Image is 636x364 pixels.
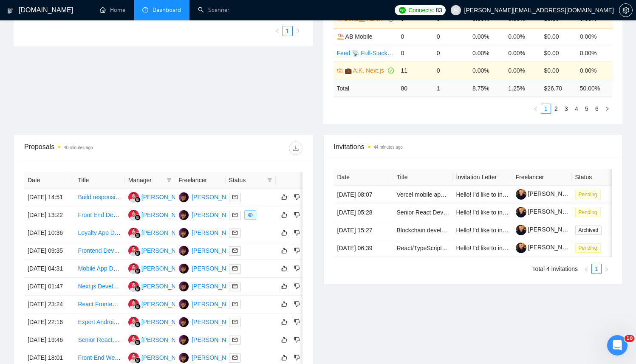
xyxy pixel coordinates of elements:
span: left [275,28,280,34]
li: Next Page [602,104,612,114]
button: dislike [292,245,302,256]
button: like [279,281,289,291]
button: like [279,353,289,363]
img: gigradar-bm.png [135,357,141,363]
span: like [281,283,287,290]
span: mail [232,266,237,271]
td: 0.00% [505,28,540,45]
div: Proposals [24,141,163,155]
span: mail [232,337,237,342]
span: like [281,212,287,218]
li: 6 [592,104,602,114]
img: c1mYmDOCaDamf-ZPL8tgF0hpyKdEMjNiPaO0o0HDYj2CSCJdK1ixA5wJBhKKji2lCR [516,225,526,235]
a: [PERSON_NAME] [516,226,577,233]
a: Next.js Developer Needed for Voice/Video Web Application [78,283,233,290]
a: Pending [575,191,604,198]
img: AK [128,281,139,292]
button: left [272,26,283,36]
span: Pending [575,208,601,217]
a: Senior React Developer Needed for Timed Task Completion [397,209,554,216]
td: Blockchain developer - NFT Marketplace [393,221,453,239]
span: dislike [294,229,300,236]
button: dislike [292,281,302,291]
div: [PERSON_NAME] [141,317,190,327]
th: Title [74,172,124,189]
span: like [281,229,287,236]
span: dislike [294,336,300,343]
a: AK[PERSON_NAME] [128,211,190,218]
button: dislike [292,192,302,202]
a: AK[PERSON_NAME] [128,193,190,200]
span: Dashboard [153,6,181,14]
a: Expert Android / React Native Developer [78,319,184,325]
time: 40 minutes ago [64,145,93,150]
a: Build responsive frontend for website based off designs provided [78,194,248,200]
td: Frontend Developer Needed for Next.js Project [74,242,124,260]
a: 6 [592,104,602,113]
span: Status [229,175,264,185]
span: mail [232,248,237,253]
img: AK [128,263,139,274]
button: like [279,245,289,256]
img: c1mYmDOCaDamf-ZPL8tgF0hpyKdEMjNiPaO0o0HDYj2CSCJdK1ixA5wJBhKKji2lCR [516,189,526,200]
a: 5 [582,104,591,113]
td: React Frontend Professional [74,296,124,313]
li: Previous Page [581,264,591,274]
div: [PERSON_NAME] [141,335,190,344]
span: setting [619,7,632,14]
li: 3 [561,104,571,114]
img: AK [178,263,189,274]
li: Next Page [293,26,303,36]
a: Vercel mobile app/ next.js [397,191,465,198]
div: [PERSON_NAME] [141,192,190,202]
span: Manager [128,175,163,185]
th: Date [24,172,74,189]
a: homeHome [100,6,125,14]
li: 2 [551,104,561,114]
td: Next.js Developer Needed for Voice/Video Web Application [74,278,124,296]
span: like [281,194,287,200]
span: like [281,301,287,308]
img: gigradar-bm.png [135,304,141,310]
a: Feed 📡 Full-Stack v1.0 [337,50,400,56]
div: [PERSON_NAME] [192,264,240,273]
button: dislike [292,299,302,309]
span: like [281,247,287,254]
span: Connects: [408,6,434,15]
td: Senior React Developer Needed for Timed Task Completion [393,203,453,221]
a: Pending [575,244,604,251]
button: download [289,141,302,155]
th: Invitation Letter [453,169,512,186]
button: right [293,26,303,36]
a: Mobile App Developer Needed for iFrame Integration [78,265,217,272]
span: 83 [436,6,442,15]
td: [DATE] 01:47 [24,278,74,296]
a: 3 [562,104,571,113]
img: AK [128,299,139,310]
a: Pending [575,209,604,215]
div: [PERSON_NAME] [141,210,190,220]
span: like [281,336,287,343]
span: left [533,106,538,111]
img: AK [178,245,189,256]
a: AK[PERSON_NAME] [178,247,240,254]
img: gigradar-bm.png [135,214,141,220]
th: Freelancer [512,169,572,186]
span: like [281,354,287,361]
img: AK [178,335,189,345]
button: dislike [292,228,302,238]
span: mail [232,195,237,200]
button: left [531,104,541,114]
iframe: Intercom live chat [607,335,628,356]
a: Archived [575,226,605,233]
td: 0.00% [469,28,505,45]
img: gigradar-bm.png [135,197,141,203]
button: dislike [292,353,302,363]
img: gigradar-bm.png [135,250,141,256]
td: 0.00% [469,61,505,80]
span: mail [232,230,237,235]
td: $0.00 [540,61,576,80]
a: AK[PERSON_NAME] [128,229,190,236]
span: like [281,319,287,325]
span: dislike [294,301,300,308]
